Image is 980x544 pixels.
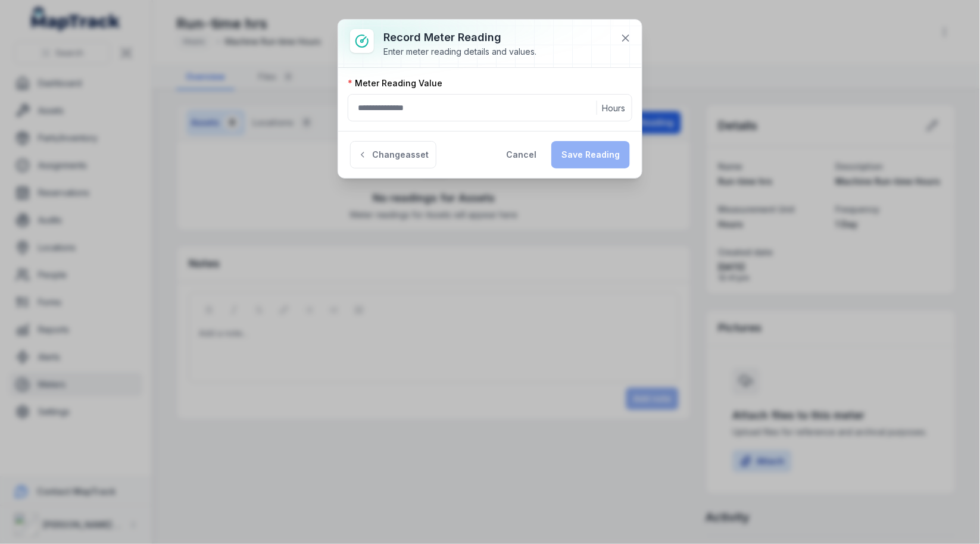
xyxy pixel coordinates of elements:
h3: Record meter reading [383,29,536,46]
label: Meter Reading Value [348,77,442,89]
div: Enter meter reading details and values. [383,46,536,58]
button: Cancel [496,141,547,168]
button: Changeasset [350,141,436,168]
input: :raa:-form-item-label [348,94,632,121]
